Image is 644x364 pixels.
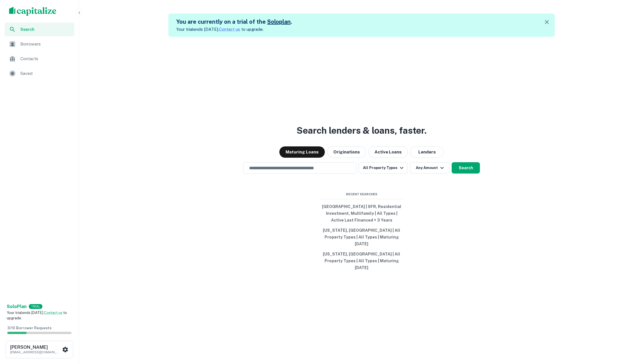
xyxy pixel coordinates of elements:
[6,341,73,358] button: [PERSON_NAME][EMAIL_ADDRESS][DOMAIN_NAME]
[279,146,325,158] button: Maturing Loans
[616,319,644,346] iframe: Chat Widget
[10,345,61,350] h6: [PERSON_NAME]
[20,26,71,32] span: Search
[7,304,27,309] strong: Solo Plan
[5,37,74,51] a: Borrowers
[327,146,366,158] button: Originations
[319,192,404,197] span: Recent Searches
[5,52,74,66] a: Contacts
[176,18,292,26] h5: You are currently on a trial of the .
[7,326,51,330] span: 3 / 10 Borrower Requests
[319,201,404,225] button: [GEOGRAPHIC_DATA] | SFR, Residential Investment, Multifamily | All Types | Active Last Financed +...
[358,162,408,174] button: All Property Types
[10,350,61,355] p: [EMAIL_ADDRESS][DOMAIN_NAME]
[44,311,62,315] a: Contact us
[20,55,71,62] span: Contacts
[297,124,427,137] h3: Search lenders & loans, faster.
[319,249,404,273] button: [US_STATE], [GEOGRAPHIC_DATA] | All Property Types | All Types | Maturing [DATE]
[410,146,444,158] button: Lenders
[368,146,408,158] button: Active Loans
[267,18,291,25] a: Soloplan
[319,225,404,249] button: [US_STATE], [GEOGRAPHIC_DATA] | All Property Types | All Types | Maturing [DATE]
[9,7,56,16] img: capitalize-logo.png
[20,70,71,77] span: Saved
[5,23,74,36] a: Search
[176,26,292,33] p: Your trial ends [DATE]. to upgrade.
[219,27,240,32] a: Contact us
[7,303,27,310] a: SoloPlan
[452,162,480,174] button: Search
[20,41,71,47] span: Borrowers
[5,67,74,80] a: Saved
[29,304,42,309] div: TRIAL
[410,162,449,174] button: Any Amount
[7,311,67,320] span: Your trial ends [DATE]. to upgrade.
